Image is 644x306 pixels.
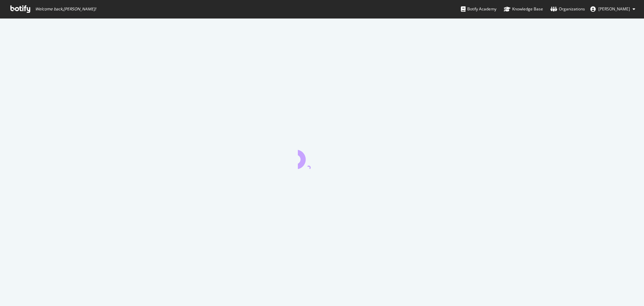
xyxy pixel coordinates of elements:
div: Knowledge Base [504,6,543,12]
div: Botify Academy [461,6,496,12]
button: [PERSON_NAME] [585,4,641,14]
div: animation [298,145,346,169]
span: Welcome back, [PERSON_NAME] ! [35,6,96,12]
div: Organizations [550,6,585,12]
span: Avani Nagda [598,6,630,12]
